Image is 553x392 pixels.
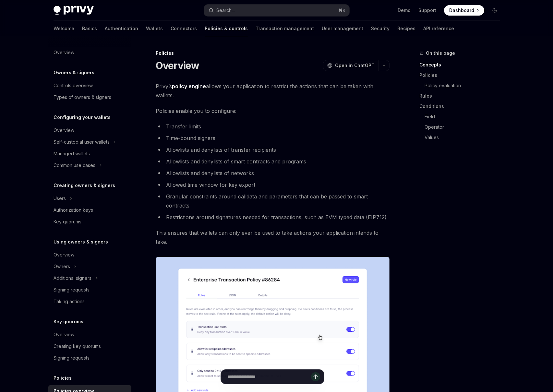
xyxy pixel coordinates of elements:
h5: Creating owners & signers [54,182,115,189]
li: Granular constraints around calldata and parameters that can be passed to smart contracts [156,192,390,210]
a: Overview [48,125,131,136]
span: Dashboard [449,7,474,14]
div: Self-custodial user wallets [54,138,110,146]
a: Controls overview [48,80,131,91]
a: Policy evaluation [425,80,505,91]
div: Common use cases [54,161,95,169]
div: Additional signers [54,274,91,282]
li: Allowlists and denylists of networks [156,169,390,178]
button: Send message [311,372,320,381]
div: Signing requests [54,286,90,294]
h1: Overview [156,60,199,71]
div: Key quorums [54,218,81,226]
a: Overview [48,249,131,261]
li: Allowlists and denylists of transfer recipients [156,145,390,154]
span: Policies enable you to configure: [156,106,390,115]
a: Transaction management [256,21,314,36]
a: API reference [423,21,454,36]
img: dark logo [54,6,94,15]
li: Time-bound signers [156,134,390,143]
div: Taking actions [54,298,85,305]
a: Taking actions [48,296,131,307]
div: Authorization keys [54,206,93,214]
div: Owners [54,263,70,270]
button: Toggle dark mode [489,5,500,16]
h5: Using owners & signers [54,238,108,246]
div: Overview [54,251,74,259]
span: Open in ChatGPT [335,62,375,69]
div: Search... [216,6,234,14]
a: Managed wallets [48,148,131,160]
div: Policies [156,50,390,56]
a: Rules [419,91,505,101]
div: Overview [54,126,74,134]
a: Operator [425,122,505,132]
a: Basics [82,21,97,36]
li: Allowlists and denylists of smart contracts and programs [156,157,390,166]
div: Users [54,195,66,202]
a: Authentication [105,21,138,36]
a: Demo [398,7,411,14]
a: Signing requests [48,352,131,364]
div: Signing requests [54,354,90,362]
h5: Owners & signers [54,69,94,77]
span: On this page [426,49,455,57]
a: Conditions [419,101,505,112]
a: Security [371,21,390,36]
button: Open in ChatGPT [323,60,379,71]
span: This ensures that wallets can only ever be used to take actions your application intends to take. [156,228,390,246]
div: Controls overview [54,82,93,89]
div: Creating key quorums [54,342,101,350]
a: Welcome [54,21,74,36]
div: Overview [54,49,74,56]
a: Wallets [146,21,163,36]
a: Signing requests [48,284,131,296]
div: Overview [54,331,74,339]
li: Transfer limits [156,122,390,131]
span: Privy’s allows your application to restrict the actions that can be taken with wallets. [156,82,390,100]
a: Values [425,132,505,143]
h5: Key quorums [54,318,83,326]
a: Types of owners & signers [48,91,131,103]
li: Restrictions around signatures needed for transactions, such as EVM typed data (EIP712) [156,213,390,222]
a: Overview [48,47,131,58]
div: Types of owners & signers [54,93,111,101]
li: Allowed time window for key export [156,180,390,189]
a: Key quorums [48,216,131,228]
h5: Policies [54,374,72,382]
a: Policies & controls [205,21,248,36]
a: Dashboard [444,5,484,16]
a: Support [418,7,436,14]
a: Authorization keys [48,204,131,216]
strong: policy engine [172,83,206,89]
a: Creating key quorums [48,340,131,352]
a: Concepts [419,60,505,70]
a: Overview [48,329,131,340]
a: Recipes [397,21,415,36]
div: Managed wallets [54,150,90,158]
a: Connectors [171,21,197,36]
a: User management [322,21,363,36]
a: Policies [419,70,505,80]
span: ⌘ K [339,8,345,13]
h5: Configuring your wallets [54,113,111,121]
a: Field [425,112,505,122]
button: Search...⌘K [204,5,349,16]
